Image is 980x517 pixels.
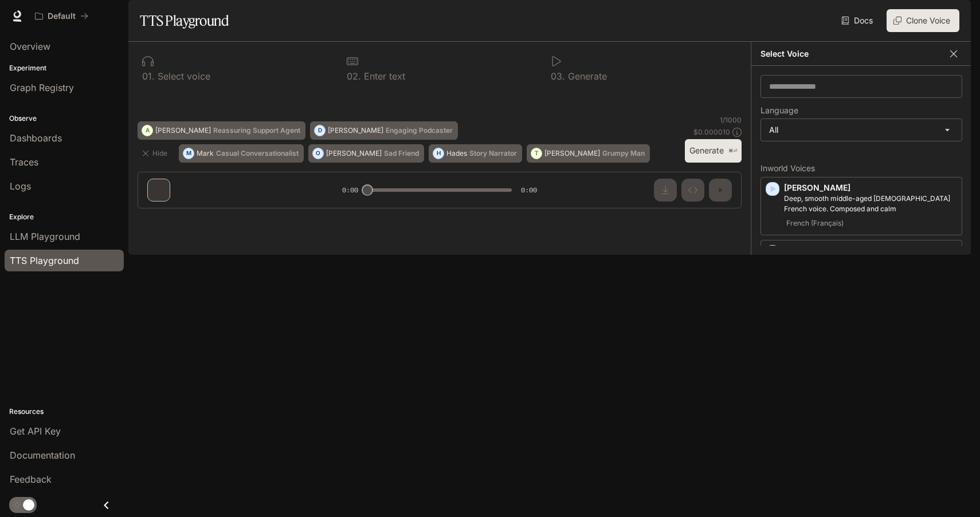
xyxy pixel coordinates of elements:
[784,245,957,256] p: [PERSON_NAME]
[138,121,305,140] button: A[PERSON_NAME]Reassuring Support Agent
[313,144,323,163] div: O
[315,121,325,140] div: D
[155,72,210,81] p: Select voice
[361,72,405,81] p: Enter text
[386,127,453,134] p: Engaging Podcaster
[138,144,174,163] button: Hide
[197,150,214,157] p: Mark
[784,194,957,214] p: Deep, smooth middle-aged male French voice. Composed and calm
[30,5,93,27] button: All workspaces
[429,144,522,163] button: HHadesStory Narrator
[433,144,444,163] div: H
[347,72,361,81] p: 0 2 .
[784,182,957,194] p: [PERSON_NAME]
[140,9,229,32] h1: TTS Playground
[155,127,211,134] p: [PERSON_NAME]
[761,164,962,172] p: Inworld Voices
[531,144,542,163] div: T
[213,127,300,134] p: Reassuring Support Agent
[48,11,76,21] p: Default
[310,121,458,140] button: D[PERSON_NAME]Engaging Podcaster
[142,72,155,81] p: 0 1 .
[565,72,607,81] p: Generate
[544,150,600,157] p: [PERSON_NAME]
[446,150,467,157] p: Hades
[602,150,645,157] p: Grumpy Man
[551,72,565,81] p: 0 3 .
[216,150,299,157] p: Casual Conversationalist
[179,144,304,163] button: MMarkCasual Conversationalist
[839,9,877,32] a: Docs
[784,216,846,230] span: French (Français)
[685,139,742,163] button: Generate⌘⏎
[761,119,962,141] div: All
[142,121,152,140] div: A
[728,148,737,155] p: ⌘⏎
[328,127,383,134] p: [PERSON_NAME]
[384,150,419,157] p: Sad Friend
[693,127,730,137] p: $ 0.000010
[761,106,798,115] p: Language
[183,144,194,163] div: M
[527,144,650,163] button: T[PERSON_NAME]Grumpy Man
[308,144,424,163] button: O[PERSON_NAME]Sad Friend
[887,9,959,32] button: Clone Voice
[469,150,517,157] p: Story Narrator
[720,115,742,125] p: 1 / 1000
[326,150,382,157] p: [PERSON_NAME]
